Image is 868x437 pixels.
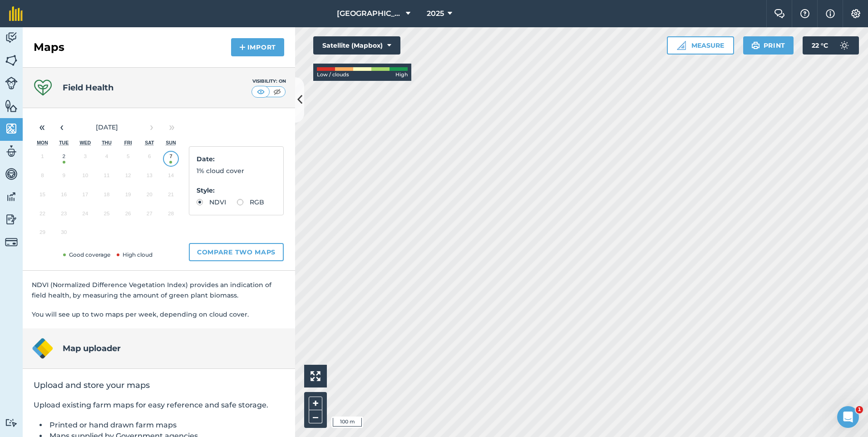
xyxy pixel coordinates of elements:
button: – [309,410,322,423]
img: Ruler icon [677,41,686,50]
img: svg+xml;base64,PHN2ZyB4bWxucz0iaHR0cDovL3d3dy53My5vcmcvMjAwMC9zdmciIHdpZHRoPSIxOSIgaGVpZ2h0PSIyNC... [751,40,760,51]
span: 2025 [427,8,444,19]
button: 1 September 2025 [32,149,53,168]
img: svg+xml;base64,PHN2ZyB4bWxucz0iaHR0cDovL3d3dy53My5vcmcvMjAwMC9zdmciIHdpZHRoPSI1MCIgaGVpZ2h0PSI0MC... [271,87,283,96]
img: svg+xml;base64,PHN2ZyB4bWxucz0iaHR0cDovL3d3dy53My5vcmcvMjAwMC9zdmciIHdpZHRoPSI1NiIgaGVpZ2h0PSI2MC... [5,122,18,135]
button: 21 September 2025 [160,187,182,206]
img: svg+xml;base64,PD94bWwgdmVyc2lvbj0iMS4wIiBlbmNvZGluZz0idXRmLTgiPz4KPCEtLSBHZW5lcmF0b3I6IEFkb2JlIE... [5,213,18,226]
button: [DATE] [72,117,142,137]
button: 17 September 2025 [74,187,96,206]
p: 1% cloud cover [197,166,276,176]
button: 20 September 2025 [139,187,160,206]
button: Satellite (Mapbox) [313,36,400,55]
button: 22 September 2025 [32,206,53,225]
img: svg+xml;base64,PD94bWwgdmVyc2lvbj0iMS4wIiBlbmNvZGluZz0idXRmLTgiPz4KPCEtLSBHZW5lcmF0b3I6IEFkb2JlIE... [5,190,18,204]
button: « [32,117,52,137]
button: 5 September 2025 [118,149,139,168]
abbr: Monday [37,140,48,145]
img: svg+xml;base64,PHN2ZyB4bWxucz0iaHR0cDovL3d3dy53My5vcmcvMjAwMC9zdmciIHdpZHRoPSI1MCIgaGVpZ2h0PSI0MC... [255,87,266,96]
img: svg+xml;base64,PHN2ZyB4bWxucz0iaHR0cDovL3d3dy53My5vcmcvMjAwMC9zdmciIHdpZHRoPSI1NiIgaGVpZ2h0PSI2MC... [5,99,18,113]
img: A cog icon [850,9,861,18]
img: svg+xml;base64,PHN2ZyB4bWxucz0iaHR0cDovL3d3dy53My5vcmcvMjAwMC9zdmciIHdpZHRoPSIxNCIgaGVpZ2h0PSIyNC... [239,42,246,53]
button: 16 September 2025 [53,187,74,206]
abbr: Wednesday [80,140,91,145]
button: Print [743,36,794,55]
img: svg+xml;base64,PHN2ZyB4bWxucz0iaHR0cDovL3d3dy53My5vcmcvMjAwMC9zdmciIHdpZHRoPSIxNyIgaGVpZ2h0PSIxNy... [826,8,835,19]
button: 7 September 2025 [160,149,182,168]
span: Good coverage [61,251,110,258]
span: 1 [856,406,863,413]
button: 28 September 2025 [160,206,182,225]
button: 4 September 2025 [96,149,117,168]
button: 13 September 2025 [139,168,160,187]
strong: Date : [197,155,215,163]
span: [GEOGRAPHIC_DATA][PERSON_NAME] [337,8,402,19]
img: svg+xml;base64,PD94bWwgdmVyc2lvbj0iMS4wIiBlbmNvZGluZz0idXRmLTgiPz4KPCEtLSBHZW5lcmF0b3I6IEFkb2JlIE... [5,236,18,248]
button: 25 September 2025 [96,206,117,225]
strong: Style : [197,186,215,194]
label: RGB [237,199,264,205]
li: Printed or hand drawn farm maps [47,420,284,431]
h4: Field Health [63,81,113,94]
button: Measure [667,36,734,55]
img: svg+xml;base64,PD94bWwgdmVyc2lvbj0iMS4wIiBlbmNvZGluZz0idXRmLTgiPz4KPCEtLSBHZW5lcmF0b3I6IEFkb2JlIE... [5,31,18,45]
abbr: Thursday [102,140,112,145]
img: Two speech bubbles overlapping with the left bubble in the forefront [774,9,785,18]
button: ‹ [52,117,72,137]
abbr: Saturday [145,140,154,145]
img: svg+xml;base64,PD94bWwgdmVyc2lvbj0iMS4wIiBlbmNvZGluZz0idXRmLTgiPz4KPCEtLSBHZW5lcmF0b3I6IEFkb2JlIE... [5,77,18,89]
abbr: Friday [124,140,132,145]
img: Map uploader logo [32,338,54,359]
button: 15 September 2025 [32,187,53,206]
span: High [395,71,408,79]
p: NDVI (Normalized Difference Vegetation Index) provides an indication of field health, by measurin... [32,280,286,300]
iframe: Intercom live chat [837,406,859,428]
img: svg+xml;base64,PD94bWwgdmVyc2lvbj0iMS4wIiBlbmNvZGluZz0idXRmLTgiPz4KPCEtLSBHZW5lcmF0b3I6IEFkb2JlIE... [835,36,853,55]
button: 11 September 2025 [96,168,117,187]
h2: Upload and store your maps [34,380,284,391]
img: svg+xml;base64,PD94bWwgdmVyc2lvbj0iMS4wIiBlbmNvZGluZz0idXRmLTgiPz4KPCEtLSBHZW5lcmF0b3I6IEFkb2JlIE... [5,167,18,181]
p: You will see up to two maps per week, depending on cloud cover. [32,309,286,319]
span: Low / clouds [317,71,349,79]
button: 9 September 2025 [53,168,74,187]
button: 27 September 2025 [139,206,160,225]
span: [DATE] [96,123,118,131]
button: » [162,117,182,137]
button: 30 September 2025 [53,225,74,244]
img: svg+xml;base64,PHN2ZyB4bWxucz0iaHR0cDovL3d3dy53My5vcmcvMjAwMC9zdmciIHdpZHRoPSI1NiIgaGVpZ2h0PSI2MC... [5,54,18,67]
img: svg+xml;base64,PD94bWwgdmVyc2lvbj0iMS4wIiBlbmNvZGluZz0idXRmLTgiPz4KPCEtLSBHZW5lcmF0b3I6IEFkb2JlIE... [5,144,18,158]
h4: Map uploader [63,342,121,355]
button: 26 September 2025 [118,206,139,225]
button: 22 °C [803,36,859,55]
button: 2 September 2025 [53,149,74,168]
button: Compare two maps [189,243,284,261]
button: 23 September 2025 [53,206,74,225]
button: › [142,117,162,137]
button: 24 September 2025 [74,206,96,225]
button: 6 September 2025 [139,149,160,168]
abbr: Tuesday [59,140,69,145]
button: 12 September 2025 [118,168,139,187]
h2: Maps [34,40,64,55]
button: Import [231,38,284,56]
button: 18 September 2025 [96,187,117,206]
label: NDVI [197,199,226,205]
abbr: Sunday [166,140,176,145]
img: Four arrows, one pointing top left, one top right, one bottom right and the last bottom left [311,371,321,381]
img: A question mark icon [799,9,810,18]
button: + [309,397,322,410]
button: 10 September 2025 [74,168,96,187]
img: svg+xml;base64,PD94bWwgdmVyc2lvbj0iMS4wIiBlbmNvZGluZz0idXRmLTgiPz4KPCEtLSBHZW5lcmF0b3I6IEFkb2JlIE... [5,418,18,427]
p: Upload existing farm maps for easy reference and safe storage. [34,400,284,411]
button: 3 September 2025 [74,149,96,168]
span: High cloud [115,251,153,258]
button: 19 September 2025 [118,187,139,206]
img: fieldmargin Logo [9,6,23,21]
button: 29 September 2025 [32,225,53,244]
button: 8 September 2025 [32,168,53,187]
button: 14 September 2025 [160,168,182,187]
div: Visibility: On [252,78,286,85]
span: 22 ° C [812,36,828,55]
